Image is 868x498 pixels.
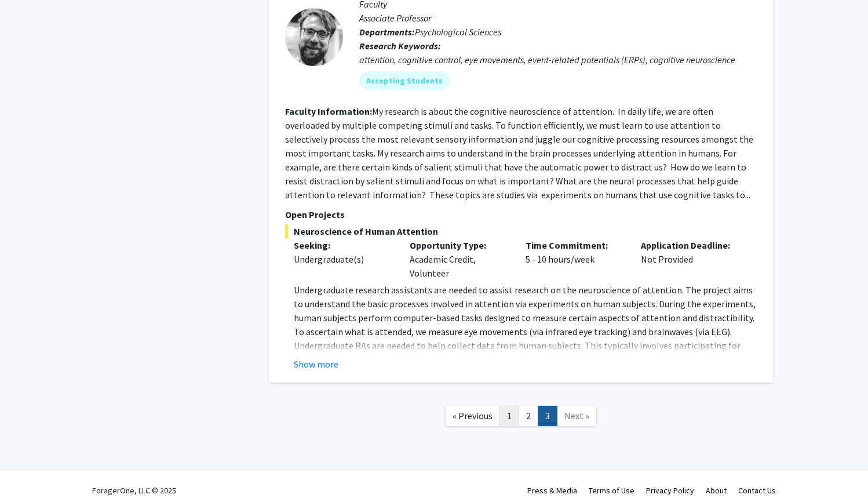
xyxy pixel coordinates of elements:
a: Contact Us [738,485,776,496]
b: Faculty Information: [285,106,372,117]
a: About [706,485,727,496]
span: Psychological Sciences [415,26,501,38]
span: Next » [564,410,589,421]
a: Next Page [557,406,597,426]
a: Terms of Use [589,485,634,496]
p: Open Projects [285,208,757,221]
a: 3 [538,406,557,426]
p: Time Commitment: [526,238,624,252]
div: Not Provided [632,238,748,280]
b: Departments: [359,26,415,38]
a: Press & Media [527,485,577,496]
fg-read-more: My research is about the cognitive neuroscience of attention. In daily life, we are often overloa... [285,106,753,201]
b: Research Keywords: [359,40,441,52]
span: « Previous [453,410,493,421]
div: 5 - 10 hours/week [517,238,633,280]
a: 2 [519,406,538,426]
span: Neuroscience of Human Attention [285,224,757,238]
p: Seeking: [294,238,392,252]
p: Associate Professor [359,11,757,25]
mat-chip: Accepting Students [359,71,450,90]
nav: Page navigation [269,394,773,441]
p: Undergraduate research assistants are needed to assist research on the neuroscience of attention.... [294,283,757,394]
a: Previous [445,406,500,426]
iframe: Chat [9,446,49,489]
div: Academic Credit, Volunteer [401,238,517,280]
div: attention, cognitive control, eye movements, event-related potentials (ERPs), cognitive neuroscience [359,53,757,67]
button: Show more [294,357,338,371]
p: Opportunity Type: [410,238,508,252]
a: Privacy Policy [646,485,694,496]
p: Application Deadline: [641,238,739,252]
div: Undergraduate(s) [294,252,392,266]
a: 1 [499,406,519,426]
